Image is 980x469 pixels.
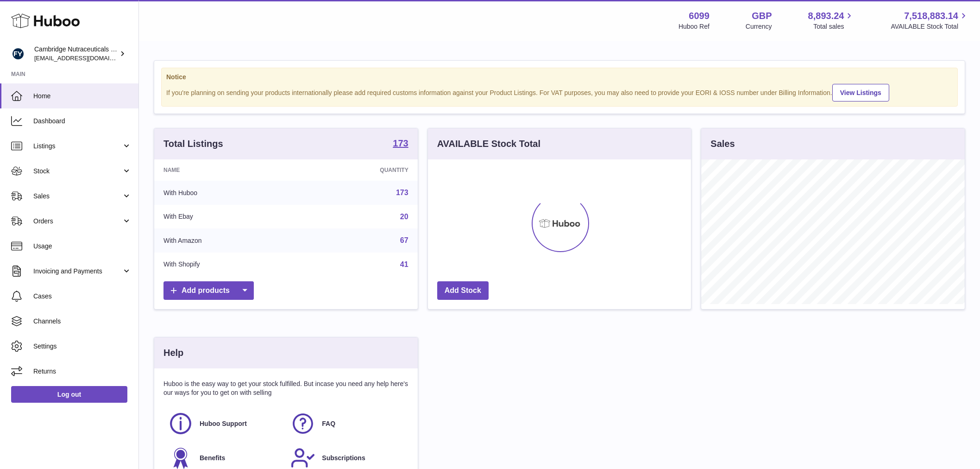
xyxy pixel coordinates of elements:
span: Sales [33,192,122,201]
h3: Total Listings [163,138,223,150]
span: 8,893.24 [808,10,844,22]
strong: 173 [393,139,408,148]
a: 8,893.24 Total sales [808,10,855,31]
h3: AVAILABLE Stock Total [437,138,540,150]
a: Add Stock [437,281,489,300]
strong: 6099 [689,10,710,22]
span: FAQ [322,419,335,428]
strong: GBP [752,10,772,22]
a: View Listings [832,84,889,101]
th: Name [154,159,298,181]
a: Huboo Support [168,411,281,436]
div: Cambridge Nutraceuticals Ltd [34,45,118,63]
div: Huboo Ref [678,22,710,31]
span: Stock [33,167,122,176]
div: If you're planning on sending your products internationally please add required customs informati... [166,82,953,101]
td: With Huboo [154,181,298,205]
span: 7,518,883.14 [904,10,958,22]
span: Usage [33,242,132,251]
a: FAQ [290,411,403,436]
a: 173 [393,139,408,150]
td: With Ebay [154,205,298,229]
a: 173 [396,189,408,196]
span: Benefits [200,454,225,463]
td: With Amazon [154,228,298,253]
a: 7,518,883.14 AVAILABLE Stock Total [891,10,969,31]
span: AVAILABLE Stock Total [891,22,969,31]
span: Channels [33,317,132,326]
strong: Notice [166,73,953,82]
span: [EMAIL_ADDRESS][DOMAIN_NAME] [34,54,136,62]
span: Home [33,92,132,101]
span: Invoicing and Payments [33,267,122,276]
img: huboo@camnutra.com [11,47,25,61]
span: Returns [33,367,132,376]
th: Quantity [298,159,417,181]
span: Orders [33,217,122,226]
span: Settings [33,342,132,351]
h3: Help [163,347,183,359]
span: Subscriptions [322,454,365,463]
span: Listings [33,142,122,151]
a: 41 [400,260,408,268]
div: Currency [746,22,772,31]
span: Dashboard [33,117,132,126]
a: Log out [11,386,127,403]
h3: Sales [710,138,735,150]
p: Huboo is the easy way to get your stock fulfilled. But incase you need any help here's our ways f... [163,380,408,397]
span: Huboo Support [200,419,247,428]
span: Cases [33,292,132,301]
span: Total sales [813,22,854,31]
a: 20 [400,213,408,221]
td: With Shopify [154,253,298,277]
a: Add products [163,281,254,300]
a: 67 [400,236,408,244]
